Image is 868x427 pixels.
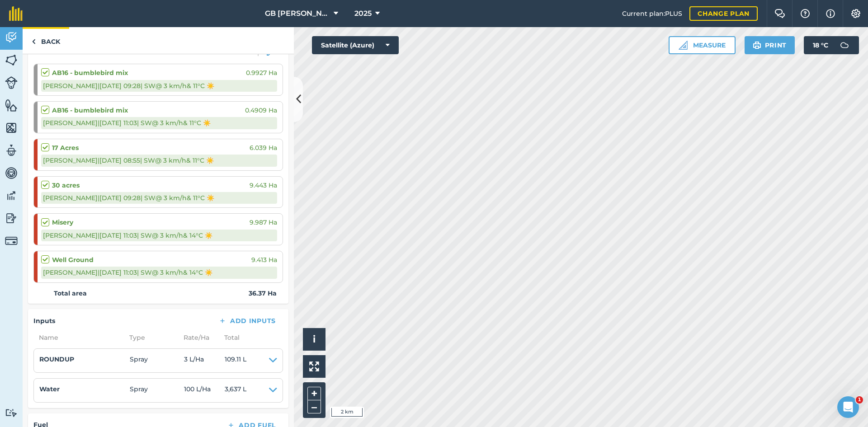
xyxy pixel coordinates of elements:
button: 18 °C [804,36,859,54]
button: i [303,328,325,351]
button: Measure [669,36,736,54]
h4: Inputs [33,316,55,326]
img: svg+xml;base64,PHN2ZyB4bWxucz0iaHR0cDovL3d3dy53My5vcmcvMjAwMC9zdmciIHdpZHRoPSIxOSIgaGVpZ2h0PSIyNC... [753,40,761,51]
a: Change plan [689,6,758,21]
img: svg+xml;base64,PD94bWwgdmVyc2lvbj0iMS4wIiBlbmNvZGluZz0idXRmLTgiPz4KPCEtLSBHZW5lcmF0b3I6IEFkb2JlIE... [5,144,18,157]
span: 9.987 Ha [250,217,277,227]
strong: AB16 - bumblebird mix [52,105,128,115]
h4: Water [39,384,130,394]
strong: 30 acres [52,180,80,190]
div: [PERSON_NAME] | [DATE] 11:03 | SW @ 3 km/h & 11 ° C ☀️ [41,117,277,129]
img: svg+xml;base64,PD94bWwgdmVyc2lvbj0iMS4wIiBlbmNvZGluZz0idXRmLTgiPz4KPCEtLSBHZW5lcmF0b3I6IEFkb2JlIE... [5,235,18,247]
div: [PERSON_NAME] | [DATE] 09:28 | SW @ 3 km/h & 11 ° C ☀️ [41,192,277,204]
img: svg+xml;base64,PD94bWwgdmVyc2lvbj0iMS4wIiBlbmNvZGluZz0idXRmLTgiPz4KPCEtLSBHZW5lcmF0b3I6IEFkb2JlIE... [5,31,18,44]
div: [PERSON_NAME] | [DATE] 11:03 | SW @ 3 km/h & 14 ° C ☀️ [41,230,277,241]
img: svg+xml;base64,PD94bWwgdmVyc2lvbj0iMS4wIiBlbmNvZGluZz0idXRmLTgiPz4KPCEtLSBHZW5lcmF0b3I6IEFkb2JlIE... [5,166,18,180]
span: Spray [130,384,184,397]
img: svg+xml;base64,PHN2ZyB4bWxucz0iaHR0cDovL3d3dy53My5vcmcvMjAwMC9zdmciIHdpZHRoPSI1NiIgaGVpZ2h0PSI2MC... [5,99,18,112]
img: svg+xml;base64,PHN2ZyB4bWxucz0iaHR0cDovL3d3dy53My5vcmcvMjAwMC9zdmciIHdpZHRoPSI5IiBoZWlnaHQ9IjI0Ii... [32,36,36,47]
img: Ruler icon [679,41,688,50]
img: fieldmargin Logo [9,6,23,21]
img: svg+xml;base64,PHN2ZyB4bWxucz0iaHR0cDovL3d3dy53My5vcmcvMjAwMC9zdmciIHdpZHRoPSIxNyIgaGVpZ2h0PSIxNy... [826,8,835,19]
button: Add Inputs [211,314,283,327]
span: Rate/ Ha [178,333,219,343]
img: Two speech bubbles overlapping with the left bubble in the forefront [774,9,785,18]
h4: ROUNDUP [39,354,130,364]
strong: Misery [52,217,73,227]
summary: WaterSpray100 L/Ha3,637 L [39,384,277,397]
span: GB [PERSON_NAME] Farms [265,8,330,19]
span: 6.039 Ha [250,143,277,153]
div: [PERSON_NAME] | [DATE] 09:28 | SW @ 3 km/h & 11 ° C ☀️ [41,80,277,92]
span: 109.11 L [225,354,246,367]
span: 9.413 Ha [251,255,277,265]
span: 9.443 Ha [250,180,277,190]
span: Spray [130,354,184,367]
iframe: Intercom live chat [837,396,859,418]
a: Back [23,27,69,54]
img: svg+xml;base64,PD94bWwgdmVyc2lvbj0iMS4wIiBlbmNvZGluZz0idXRmLTgiPz4KPCEtLSBHZW5lcmF0b3I6IEFkb2JlIE... [5,76,18,89]
img: svg+xml;base64,PD94bWwgdmVyc2lvbj0iMS4wIiBlbmNvZGluZz0idXRmLTgiPz4KPCEtLSBHZW5lcmF0b3I6IEFkb2JlIE... [5,211,18,225]
span: Name [33,333,124,343]
img: svg+xml;base64,PD94bWwgdmVyc2lvbj0iMS4wIiBlbmNvZGluZz0idXRmLTgiPz4KPCEtLSBHZW5lcmF0b3I6IEFkb2JlIE... [5,408,18,417]
img: svg+xml;base64,PD94bWwgdmVyc2lvbj0iMS4wIiBlbmNvZGluZz0idXRmLTgiPz4KPCEtLSBHZW5lcmF0b3I6IEFkb2JlIE... [835,36,854,54]
div: [PERSON_NAME] | [DATE] 11:03 | SW @ 3 km/h & 14 ° C ☀️ [41,267,277,278]
span: i [313,333,316,345]
span: 18 ° C [813,36,828,54]
span: 0.9927 Ha [246,68,277,78]
img: A question mark icon [800,9,811,18]
span: 100 L / Ha [184,384,225,397]
img: svg+xml;base64,PHN2ZyB4bWxucz0iaHR0cDovL3d3dy53My5vcmcvMjAwMC9zdmciIHdpZHRoPSI1NiIgaGVpZ2h0PSI2MC... [5,53,18,67]
strong: AB16 - bumblebird mix [52,68,128,78]
img: svg+xml;base64,PHN2ZyB4bWxucz0iaHR0cDovL3d3dy53My5vcmcvMjAwMC9zdmciIHdpZHRoPSI1NiIgaGVpZ2h0PSI2MC... [5,121,18,135]
img: Four arrows, one pointing top left, one top right, one bottom right and the last bottom left [309,361,319,371]
strong: Well Ground [52,255,94,265]
button: Print [745,36,795,54]
span: Type [124,333,178,343]
button: Satellite (Azure) [312,36,399,54]
summary: ROUNDUPSpray3 L/Ha109.11 L [39,354,277,367]
span: 0.4909 Ha [245,105,277,115]
button: + [307,387,321,400]
div: [PERSON_NAME] | [DATE] 08:55 | SW @ 3 km/h & 11 ° C ☀️ [41,155,277,166]
span: Current plan : PLUS [622,9,682,19]
strong: 36.37 Ha [249,288,277,298]
strong: Total area [54,288,87,298]
button: – [307,400,321,413]
span: 3,637 L [225,384,246,397]
strong: 17 Acres [52,143,79,153]
span: Total [219,333,240,343]
span: 1 [856,396,863,404]
img: svg+xml;base64,PD94bWwgdmVyc2lvbj0iMS4wIiBlbmNvZGluZz0idXRmLTgiPz4KPCEtLSBHZW5lcmF0b3I6IEFkb2JlIE... [5,189,18,202]
span: 3 L / Ha [184,354,225,367]
img: A cog icon [850,9,861,18]
span: 2025 [354,8,372,19]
